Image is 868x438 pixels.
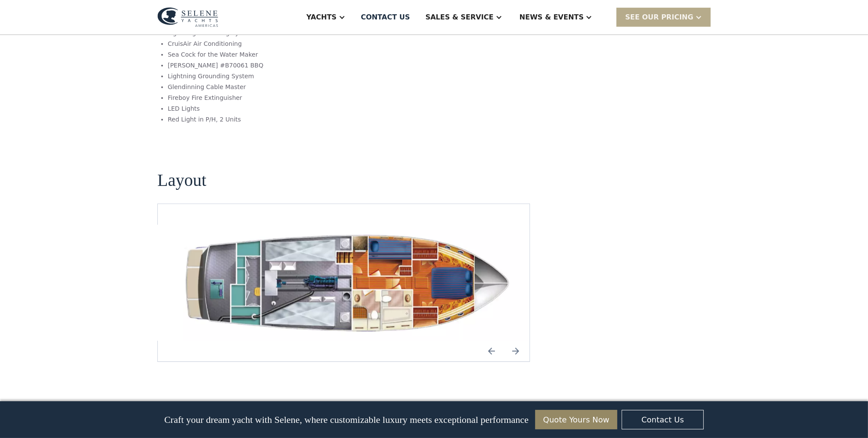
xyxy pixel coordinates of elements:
li: Lightning Grounding System [168,72,354,81]
li: Red Light in P/H, 2 Units [168,115,354,124]
img: icon [481,341,502,361]
div: News & EVENTS [520,12,584,22]
div: Sales & Service [425,12,493,22]
div: 3 / 3 [172,225,530,341]
strong: I want to subscribe to your Newsletter. [2,378,79,393]
li: [PERSON_NAME] #B70061 BBQ [168,61,354,70]
li: Fireboy Fire Extinguisher [168,93,354,102]
div: SEE Our Pricing [625,12,693,22]
img: icon [505,341,526,361]
strong: Yes, I'd like to receive SMS updates. [10,351,103,358]
a: Next slide [505,341,526,361]
span: Tick the box below to receive occasional updates, exclusive offers, and VIP access via text message. [1,295,138,318]
a: Previous slide [481,341,502,361]
li: LED Lights [168,104,354,113]
div: SEE Our Pricing [616,8,711,26]
input: I want to subscribe to your Newsletter.Unsubscribe any time by clicking the link at the bottom of... [2,378,8,384]
span: We respect your time - only the good stuff, never spam. [1,323,134,339]
a: Quote Yours Now [535,410,617,429]
div: Contact US [361,12,410,22]
span: Reply STOP to unsubscribe at any time. [2,351,134,365]
p: Craft your dream yacht with Selene, where customizable luxury meets exceptional performance [164,414,529,425]
input: Yes, I'd like to receive SMS updates.Reply STOP to unsubscribe at any time. [2,351,8,356]
div: Yachts [306,12,337,22]
img: logo [157,7,218,27]
li: CruisAir Air Conditioning [168,39,354,48]
a: Contact Us [622,410,704,429]
a: open lightbox [172,225,530,341]
span: Unsubscribe any time by clicking the link at the bottom of any message [2,378,138,400]
li: Glendinning Cable Master [168,83,354,92]
h2: Layout [157,171,206,190]
li: Sea Cock for the Water Maker [168,50,354,59]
